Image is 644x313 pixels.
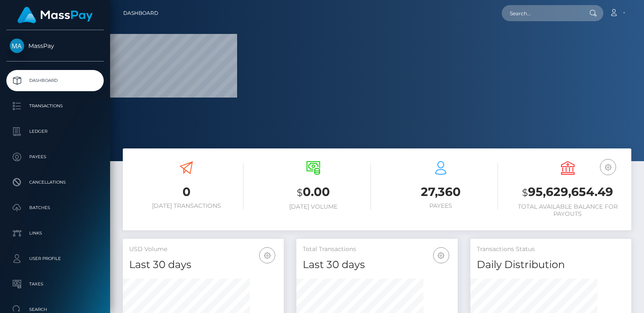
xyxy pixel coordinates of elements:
[6,274,104,295] a: Taxes
[511,184,625,201] h3: 95,629,654.49
[256,203,370,210] h6: [DATE] Volume
[6,223,104,244] a: Links
[123,4,158,22] a: Dashboard
[10,74,100,87] p: Dashboard
[477,245,625,254] h5: Transactions Status
[10,278,100,291] p: Taxes
[6,197,104,218] a: Batches
[6,42,104,50] span: MassPay
[384,202,498,210] h6: Payees
[256,184,370,201] h3: 0.00
[511,203,625,218] h6: Total Available Balance for Payouts
[10,100,100,112] p: Transactions
[303,257,451,272] h4: Last 30 days
[129,245,277,254] h5: USD Volume
[6,121,104,142] a: Ledger
[6,70,104,91] a: Dashboard
[10,39,24,53] img: MassPay
[129,257,277,272] h4: Last 30 days
[129,202,243,210] h6: [DATE] Transactions
[10,176,100,189] p: Cancellations
[502,5,581,21] input: Search...
[10,252,100,265] p: User Profile
[17,7,93,23] img: MassPay Logo
[6,95,104,117] a: Transactions
[297,187,303,198] small: $
[6,146,104,168] a: Payees
[303,245,451,254] h5: Total Transactions
[522,187,528,198] small: $
[10,125,100,138] p: Ledger
[129,184,243,200] h3: 0
[10,227,100,240] p: Links
[477,257,625,272] h4: Daily Distribution
[384,184,498,200] h3: 27,360
[10,201,100,214] p: Batches
[6,172,104,193] a: Cancellations
[10,151,100,163] p: Payees
[6,248,104,269] a: User Profile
